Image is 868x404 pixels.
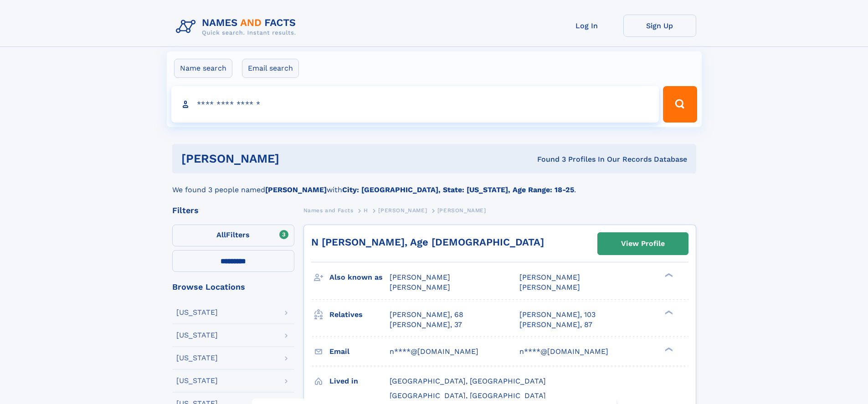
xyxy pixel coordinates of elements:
[519,273,580,281] span: [PERSON_NAME]
[176,332,218,339] div: [US_STATE]
[378,205,427,216] a: [PERSON_NAME]
[303,205,354,216] a: Names and Facts
[390,377,546,385] span: [GEOGRAPHIC_DATA], [GEOGRAPHIC_DATA]
[242,59,299,78] label: Email search
[550,15,623,37] a: Log In
[176,377,218,384] div: [US_STATE]
[329,373,390,389] h3: Lived in
[172,15,303,39] img: Logo Names and Facts
[329,270,390,285] h3: Also known as
[519,310,596,320] a: [PERSON_NAME], 103
[176,309,218,316] div: [US_STATE]
[390,273,450,281] span: [PERSON_NAME]
[437,207,486,214] span: [PERSON_NAME]
[519,283,580,291] span: [PERSON_NAME]
[181,153,408,164] h1: [PERSON_NAME]
[216,230,226,239] span: All
[598,233,688,255] a: View Profile
[390,310,463,320] a: [PERSON_NAME], 68
[663,309,673,315] div: ❯
[519,320,592,330] a: [PERSON_NAME], 87
[176,354,218,362] div: [US_STATE]
[364,207,368,214] span: H
[329,344,390,359] h3: Email
[390,391,546,400] span: [GEOGRAPHIC_DATA], [GEOGRAPHIC_DATA]
[390,283,450,291] span: [PERSON_NAME]
[623,15,696,37] a: Sign Up
[408,154,687,164] div: Found 3 Profiles In Our Records Database
[172,283,294,291] div: Browse Locations
[342,185,574,194] b: City: [GEOGRAPHIC_DATA], State: [US_STATE], Age Range: 18-25
[329,307,390,322] h3: Relatives
[172,174,696,195] div: We found 3 people named with .
[265,185,327,194] b: [PERSON_NAME]
[663,272,673,278] div: ❯
[172,225,294,246] label: Filters
[663,346,673,352] div: ❯
[172,206,294,215] div: Filters
[174,59,232,78] label: Name search
[171,86,659,123] input: search input
[364,205,368,216] a: H
[311,236,544,248] a: N [PERSON_NAME], Age [DEMOGRAPHIC_DATA]
[378,207,427,214] span: [PERSON_NAME]
[663,86,697,123] button: Search Button
[621,233,665,254] div: View Profile
[390,320,462,330] a: [PERSON_NAME], 37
